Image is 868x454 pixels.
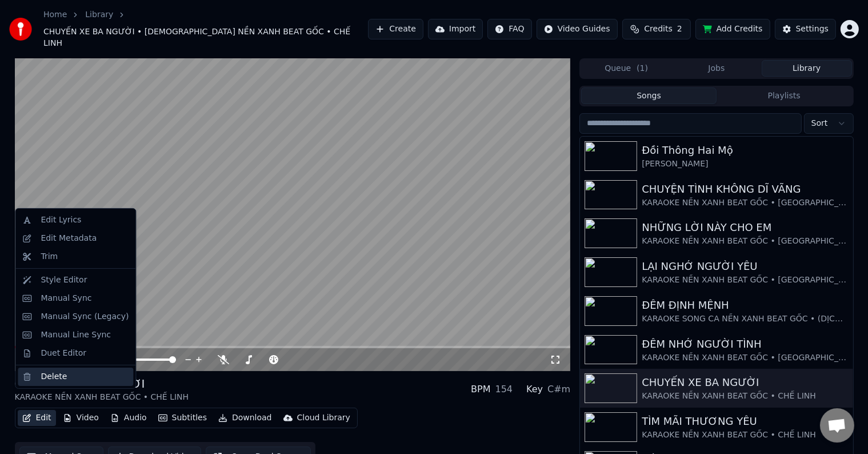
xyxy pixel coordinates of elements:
[642,236,848,247] div: KARAOKE NỀN XANH BEAT GỐC • [GEOGRAPHIC_DATA]
[677,23,682,35] span: 2
[43,9,67,21] a: Home
[642,313,848,325] div: KARAOKE SONG CA NỀN XANH BEAT GỐC • (DỊCH TONE-Em) [PERSON_NAME] •
[642,297,848,313] div: ĐÊM ĐỊNH MỆNH
[820,408,854,443] div: Open chat
[642,181,848,197] div: CHUYỆN TÌNH KHÔNG DĨ VÃNG
[41,214,81,226] div: Edit Lyrics
[796,23,829,35] div: Settings
[41,293,91,304] div: Manual Sync
[642,274,848,286] div: KARAOKE NỀN XANH BEAT GỐC • [GEOGRAPHIC_DATA]
[526,383,543,396] div: Key
[41,329,111,341] div: Manual Line Sync
[642,158,848,170] div: [PERSON_NAME]
[43,9,368,49] nav: breadcrumb
[642,258,848,274] div: LẠI NGHỚ NGƯỜI YÊU
[297,412,350,424] div: Cloud Library
[581,87,717,104] button: Songs
[41,311,129,322] div: Manual Sync (Legacy)
[41,251,58,262] div: Trim
[41,348,86,359] div: Duet Editor
[214,410,277,426] button: Download
[537,19,618,39] button: Video Guides
[581,60,671,77] button: Queue
[428,19,483,39] button: Import
[717,87,852,104] button: Playlists
[43,26,368,49] span: CHUYẾN XE BA NGƯỜI • [DEMOGRAPHIC_DATA] NỀN XANH BEAT GỐC • CHẾ LINH
[487,19,531,39] button: FAQ
[642,375,848,391] div: CHUYẾN XE BA NGƯỜI
[762,60,852,77] button: Library
[642,352,848,364] div: KARAOKE NỀN XANH BEAT GỐC • [GEOGRAPHIC_DATA]
[642,429,848,441] div: KARAOKE NỀN XANH BEAT GỐC • CHẾ LINH
[368,19,423,39] button: Create
[9,18,32,41] img: youka
[41,233,97,244] div: Edit Metadata
[106,410,151,426] button: Audio
[547,383,570,396] div: C#m
[495,383,513,396] div: 154
[471,383,490,396] div: BPM
[642,391,848,402] div: KARAOKE NỀN XANH BEAT GỐC • CHẾ LINH
[18,410,56,426] button: Edit
[642,142,848,158] div: Đồi Thông Hai Mộ
[642,220,848,236] div: NHỮNG LỜI NÀY CHO EM
[642,197,848,209] div: KARAOKE NỀN XANH BEAT GỐC • [GEOGRAPHIC_DATA]
[644,23,672,35] span: Credits
[41,274,87,286] div: Style Editor
[775,19,836,39] button: Settings
[671,60,762,77] button: Jobs
[637,63,648,74] span: ( 1 )
[811,118,828,129] span: Sort
[41,371,67,383] div: Delete
[154,410,211,426] button: Subtitles
[622,19,691,39] button: Credits2
[15,392,189,403] div: KARAOKE NỀN XANH BEAT GỐC • CHẾ LINH
[642,336,848,352] div: ĐÊM NHỚ NGƯỜI TÌNH
[642,413,848,429] div: TÌM MÃI THƯƠNG YÊU
[58,410,103,426] button: Video
[85,9,113,21] a: Library
[695,19,770,39] button: Add Credits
